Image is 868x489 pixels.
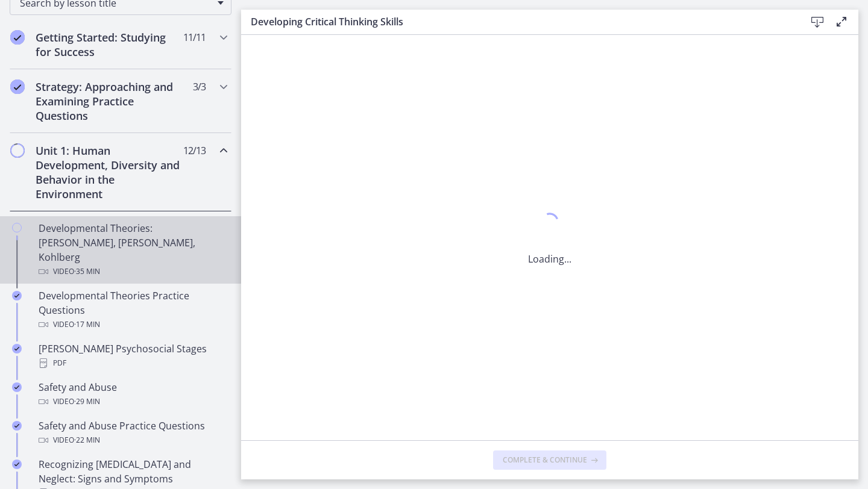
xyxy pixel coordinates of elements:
div: Video [39,433,227,447]
h2: Unit 1: Human Development, Diversity and Behavior in the Environment [36,143,183,201]
div: [PERSON_NAME] Psychosocial Stages [39,341,227,370]
span: · 29 min [74,394,100,409]
button: Complete & continue [493,450,606,470]
span: 12 / 13 [183,143,206,158]
p: Loading... [528,252,571,266]
h2: Strategy: Approaching and Examining Practice Questions [36,79,183,123]
div: Safety and Abuse [39,380,227,409]
div: Safety and Abuse Practice Questions [39,419,227,447]
i: Completed [12,459,22,469]
span: 3 / 3 [193,79,206,94]
i: Completed [12,382,22,392]
div: Video [39,394,227,409]
i: Completed [12,421,22,431]
h3: Developing Critical Thinking Skills [251,14,786,29]
i: Completed [12,291,22,301]
i: Completed [10,79,25,94]
span: · 22 min [74,433,100,447]
div: Developmental Theories Practice Questions [39,288,227,332]
span: · 17 min [74,317,100,332]
div: Developmental Theories: [PERSON_NAME], [PERSON_NAME], Kohlberg [39,221,227,279]
div: Video [39,317,227,332]
span: · 35 min [74,264,100,279]
span: 11 / 11 [183,30,206,45]
h2: Getting Started: Studying for Success [36,30,183,59]
span: Complete & continue [503,455,587,465]
i: Completed [10,30,25,45]
div: Video [39,264,227,279]
i: Completed [12,344,22,354]
div: PDF [39,356,227,370]
div: 1 [528,210,571,237]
